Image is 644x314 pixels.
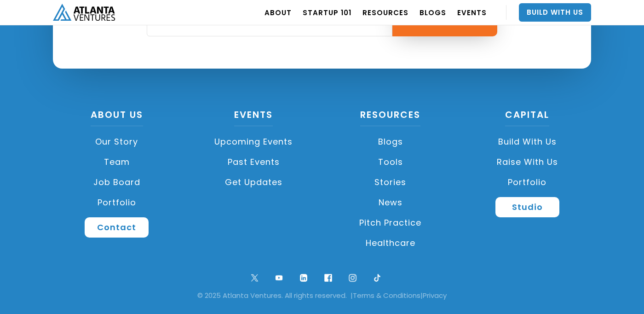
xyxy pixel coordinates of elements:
[190,132,318,152] a: Upcoming Events
[91,108,143,126] a: About US
[190,172,318,192] a: Get Updates
[190,152,318,172] a: Past Events
[327,213,454,233] a: Pitch Practice
[495,197,559,217] a: Studio
[423,291,447,300] a: Privacy
[53,192,181,213] a: Portfolio
[464,132,592,152] a: Build with us
[464,172,592,192] a: Portfolio
[234,108,273,126] a: Events
[53,152,181,172] a: Team
[273,272,285,284] img: youtube symbol
[327,132,454,152] a: Blogs
[346,271,359,284] img: ig symbol
[464,152,592,172] a: Raise with Us
[327,233,454,253] a: Healthcare
[327,172,454,192] a: Stories
[519,3,591,22] a: Build With Us
[360,108,420,126] a: Resources
[85,217,149,238] a: Contact
[371,272,384,284] img: tik tok logo
[14,291,630,300] div: © 2025 Atlanta Ventures. All rights reserved. | |
[298,272,310,284] img: linkedin logo
[327,192,454,213] a: News
[353,291,420,300] a: Terms & Conditions
[327,152,454,172] a: Tools
[53,132,181,152] a: Our Story
[53,172,181,192] a: Job Board
[322,272,334,284] img: facebook logo
[505,108,549,126] a: CAPITAL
